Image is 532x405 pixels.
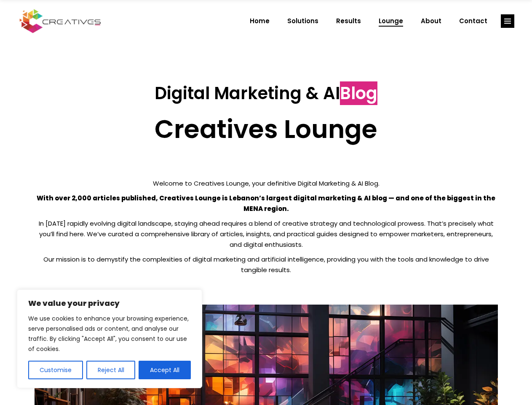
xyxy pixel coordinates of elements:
[241,10,278,32] a: Home
[18,8,103,34] img: Creatives
[340,81,377,105] span: Blog
[139,361,191,379] button: Accept All
[421,10,441,32] span: About
[459,10,487,32] span: Contact
[35,178,498,189] p: Welcome to Creatives Lounge, your definitive Digital Marketing & AI Blog.
[379,10,403,32] span: Lounge
[86,361,136,379] button: Reject All
[35,83,498,103] h3: Digital Marketing & AI
[412,10,450,32] a: About
[278,10,327,32] a: Solutions
[28,361,83,379] button: Customise
[35,114,498,144] h2: Creatives Lounge
[287,10,318,32] span: Solutions
[37,194,495,213] strong: With over 2,000 articles published, Creatives Lounge is Lebanon’s largest digital marketing & AI ...
[250,10,270,32] span: Home
[17,289,202,388] div: We value your privacy
[35,218,498,250] p: In [DATE] rapidly evolving digital landscape, staying ahead requires a blend of creative strategy...
[501,14,514,28] a: link
[28,298,191,308] p: We value your privacy
[336,10,361,32] span: Results
[327,10,370,32] a: Results
[450,10,496,32] a: Contact
[370,10,412,32] a: Lounge
[35,254,498,275] p: Our mission is to demystify the complexities of digital marketing and artificial intelligence, pr...
[28,313,191,354] p: We use cookies to enhance your browsing experience, serve personalised ads or content, and analys...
